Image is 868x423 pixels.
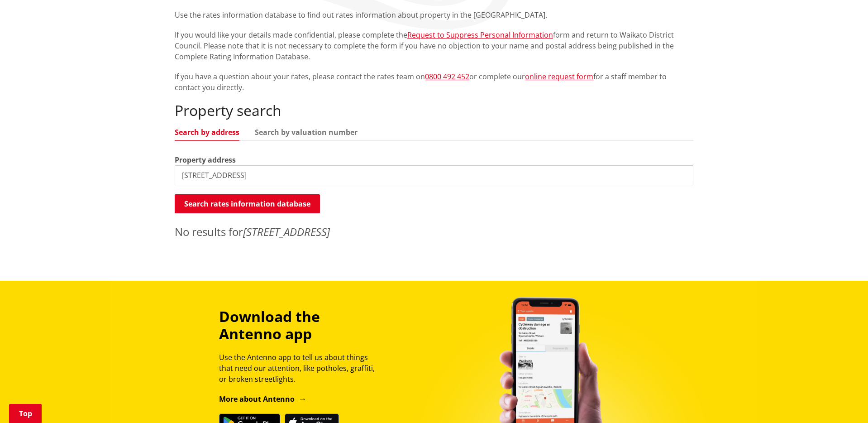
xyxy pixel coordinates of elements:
[219,352,383,385] p: Use the Antenno app to tell us about things that need our attention, like potholes, graffiti, or ...
[175,165,693,185] input: e.g. Duke Street NGARUAWAHIA
[175,71,693,93] p: If you have a question about your rates, please contact the rates team on or complete our for a s...
[219,394,306,404] a: More about Antenno
[175,10,693,20] p: Use the rates information database to find out rates information about property in the [GEOGRAPHI...
[9,404,42,423] a: Top
[525,72,593,82] a: online request form
[175,29,693,62] p: If you would like your details made confidential, please complete the form and return to Waikato ...
[425,72,469,82] a: 0800 492 452
[175,129,239,136] a: Search by address
[219,308,383,343] h3: Download the Antenno app
[243,224,330,239] em: [STREET_ADDRESS]
[175,194,320,213] button: Search rates information database
[826,385,859,418] iframe: Messenger Launcher
[255,129,358,136] a: Search by valuation number
[175,224,693,240] p: No results for
[407,30,553,40] a: Request to Suppress Personal Information
[175,102,693,119] h2: Property search
[175,154,236,165] label: Property address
